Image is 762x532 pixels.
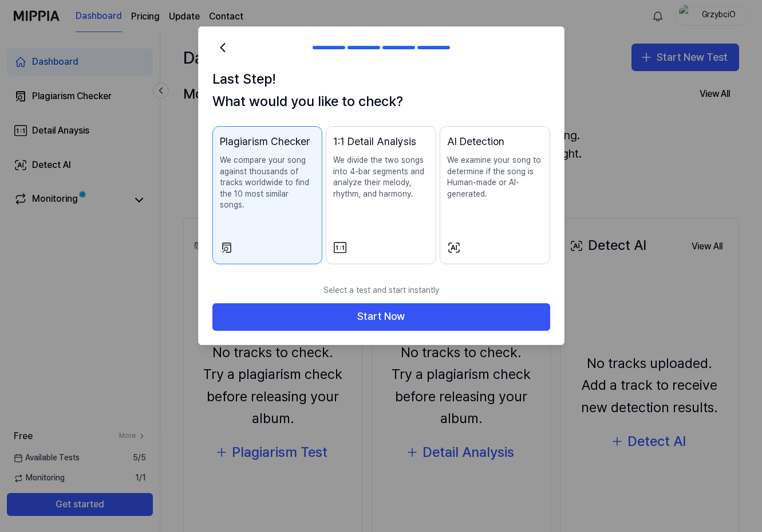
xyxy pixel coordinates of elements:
p: We compare your song against thousands of tracks worldwide to find the 10 most similar songs. [220,155,315,211]
div: AI Detection [447,134,543,150]
button: Plagiarism CheckerWe compare your song against thousands of tracks worldwide to find the 10 most ... [212,126,323,264]
div: 1:1 Detail Analysis [333,134,429,150]
p: We divide the two songs into 4-bar segments and analyze their melody, rhythm, and harmony. [333,155,429,199]
button: Start Now [212,303,550,331]
p: We examine your song to determine if the song is Human-made or AI-generated. [447,155,543,199]
button: AI DetectionWe examine your song to determine if the song is Human-made or AI-generated. [440,126,550,264]
div: Plagiarism Checker [220,134,315,150]
p: Select a test and start instantly [212,278,550,303]
button: 1:1 Detail AnalysisWe divide the two songs into 4-bar segments and analyze their melody, rhythm, ... [326,126,436,264]
h1: Last Step! What would you like to check? [212,68,550,112]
